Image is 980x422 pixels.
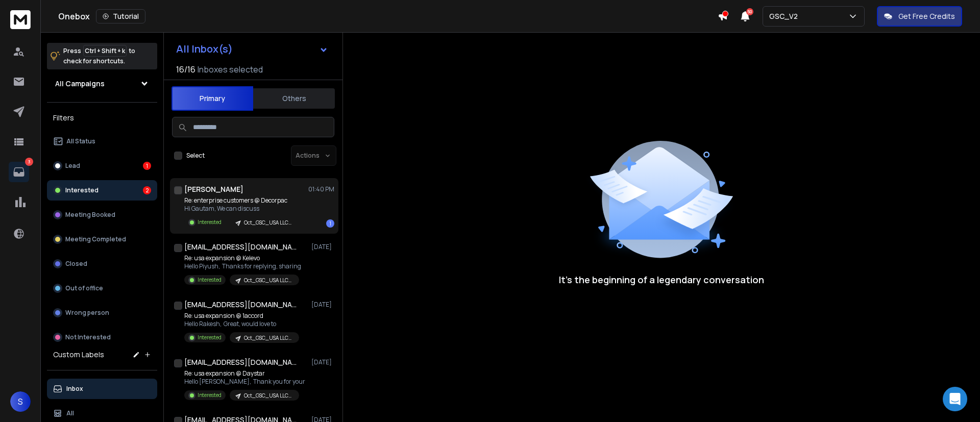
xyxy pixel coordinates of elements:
[198,391,222,399] p: Interested
[47,327,157,347] button: Not Interested
[168,39,336,59] button: All Inbox(s)
[25,158,33,166] p: 3
[184,184,243,194] h1: [PERSON_NAME]
[198,218,222,226] p: Interested
[96,9,145,23] button: Tutorial
[55,79,105,89] h1: All Campaigns
[47,278,157,299] button: Out of office
[184,262,301,270] p: Hello Piyush, Thanks for replying, sharing
[9,162,29,182] a: 3
[171,86,253,111] button: Primary
[184,378,305,386] p: Hello [PERSON_NAME], Thank you for your
[311,301,334,309] p: [DATE]
[47,379,157,399] button: Inbox
[186,152,205,160] label: Select
[66,409,74,417] p: All
[47,73,157,94] button: All Campaigns
[47,131,157,152] button: All Status
[65,162,80,170] p: Lead
[198,334,222,341] p: Interested
[877,6,962,27] button: Get Free Credits
[244,334,293,342] p: Oct_GSC_USA LLC_20-100_India
[83,45,127,57] span: Ctrl + Shift + k
[47,111,157,125] h3: Filters
[184,320,299,328] p: Hello Rakesh, Great, would love to
[198,276,222,284] p: Interested
[559,272,764,287] p: It’s the beginning of a legendary conversation
[898,11,955,21] p: Get Free Credits
[198,63,263,76] h3: Inboxes selected
[311,243,334,251] p: [DATE]
[47,303,157,323] button: Wrong person
[184,254,301,262] p: Re: usa expansion @ Kelevo
[143,186,151,194] div: 2
[65,284,103,292] p: Out of office
[769,11,802,21] p: GSC_V2
[65,333,111,341] p: Not Interested
[253,87,335,110] button: Others
[326,219,334,228] div: 1
[184,300,297,310] h1: [EMAIL_ADDRESS][DOMAIN_NAME]
[47,180,157,201] button: Interested2
[244,219,293,227] p: Oct_GSC_USA LLC_20-100_India
[65,211,115,219] p: Meeting Booked
[143,162,151,170] div: 1
[184,205,299,213] p: Hi Gautam, We can discuss
[184,312,299,320] p: Re: usa expansion @ 1accord
[184,369,305,378] p: Re: usa expansion @ Daystar
[53,350,104,360] h3: Custom Labels
[63,46,135,66] p: Press to check for shortcuts.
[244,277,293,284] p: Oct_GSC_USA LLC_20-100_India
[47,205,157,225] button: Meeting Booked
[184,357,297,367] h1: [EMAIL_ADDRESS][DOMAIN_NAME]
[184,242,297,252] h1: [EMAIL_ADDRESS][DOMAIN_NAME]
[176,63,195,76] span: 16 / 16
[65,186,99,194] p: Interested
[943,387,967,411] div: Open Intercom Messenger
[47,229,157,250] button: Meeting Completed
[10,391,31,412] button: S
[176,44,233,54] h1: All Inbox(s)
[65,309,109,317] p: Wrong person
[308,185,334,193] p: 01:40 PM
[184,196,299,205] p: Re: enterprise customers @ Decorpac
[65,235,126,243] p: Meeting Completed
[47,156,157,176] button: Lead1
[746,8,753,15] span: 50
[311,358,334,366] p: [DATE]
[65,260,87,268] p: Closed
[244,392,293,400] p: Oct_GSC_USA LLC_20-100_India
[66,137,95,145] p: All Status
[58,9,718,23] div: Onebox
[47,254,157,274] button: Closed
[66,385,83,393] p: Inbox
